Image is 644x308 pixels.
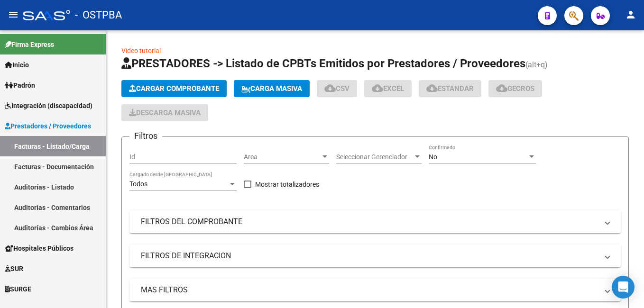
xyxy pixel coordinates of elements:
[241,84,302,93] span: Carga Masiva
[429,153,437,161] span: No
[317,80,357,97] button: CSV
[324,84,350,93] span: CSV
[129,180,147,188] span: Todos
[121,80,227,97] button: Cargar Comprobante
[121,104,208,121] button: Descarga Masiva
[141,285,598,295] mat-panel-title: MAS FILTROS
[129,279,621,301] mat-expansion-panel-header: MAS FILTROS
[5,243,74,254] span: Hospitales Públicos
[496,82,507,94] mat-icon: cloud_download
[5,60,29,70] span: Inicio
[234,80,310,97] button: Carga Masiva
[75,5,122,26] span: - OSTPBA
[129,109,201,117] span: Descarga Masiva
[5,263,23,274] span: SUR
[121,47,161,54] a: Video tutorial
[129,210,621,233] mat-expansion-panel-header: FILTROS DEL COMPROBANTE
[525,60,548,69] span: (alt+q)
[364,80,412,97] button: EXCEL
[5,39,54,50] span: Firma Express
[426,84,474,93] span: Estandar
[5,80,35,91] span: Padrón
[496,84,534,93] span: Gecros
[419,80,481,97] button: Estandar
[336,153,413,161] span: Seleccionar Gerenciador
[324,82,336,94] mat-icon: cloud_download
[141,217,598,227] mat-panel-title: FILTROS DEL COMPROBANTE
[8,9,19,20] mat-icon: menu
[121,104,208,121] app-download-masive: Descarga masiva de comprobantes (adjuntos)
[129,245,621,267] mat-expansion-panel-header: FILTROS DE INTEGRACION
[129,129,162,143] h3: Filtros
[5,100,92,111] span: Integración (discapacidad)
[141,251,598,261] mat-panel-title: FILTROS DE INTEGRACION
[372,82,383,94] mat-icon: cloud_download
[612,276,635,299] div: Open Intercom Messenger
[5,121,91,131] span: Prestadores / Proveedores
[372,84,404,93] span: EXCEL
[129,84,219,93] span: Cargar Comprobante
[426,82,438,94] mat-icon: cloud_download
[5,284,31,294] span: SURGE
[488,80,542,97] button: Gecros
[625,9,636,20] mat-icon: person
[244,153,321,161] span: Area
[255,179,319,190] span: Mostrar totalizadores
[121,57,525,70] span: PRESTADORES -> Listado de CPBTs Emitidos por Prestadores / Proveedores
